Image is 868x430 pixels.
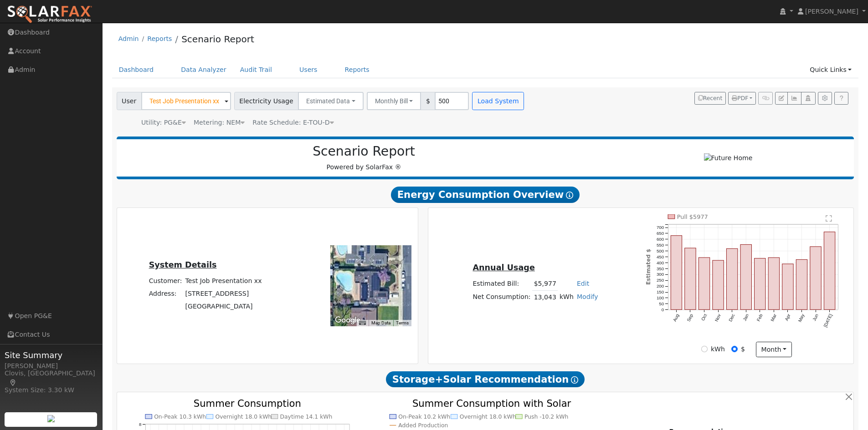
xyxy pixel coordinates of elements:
button: Load System [472,92,524,110]
text: Dec [728,313,736,323]
button: PDF [728,92,756,105]
text: 300 [657,272,664,277]
text: Pull $5977 [677,213,708,220]
button: Login As [801,92,815,105]
td: [GEOGRAPHIC_DATA] [184,300,263,313]
u: System Details [149,260,217,269]
label: kWh [711,344,725,354]
div: Clovis, [GEOGRAPHIC_DATA] [5,369,98,388]
div: System Size: 3.30 kW [5,385,98,395]
text: [DATE] [823,313,833,328]
img: SolarFax [7,5,92,24]
text: 200 [657,284,664,289]
text: Jan [742,313,750,322]
text: Added Production [398,422,448,429]
text: 150 [657,289,664,294]
h2: Scenario Report [126,144,602,159]
a: Modify [577,293,598,300]
td: Test Job Presentation xx [184,274,263,287]
span: Energy Consumption Overview [391,187,580,203]
i: Show Help [566,192,573,199]
rect: onclick="" [671,236,682,310]
rect: onclick="" [810,247,821,310]
span: $ [421,92,435,110]
a: Audit Trail [233,61,279,78]
span: [PERSON_NAME] [805,8,858,15]
text: 550 [657,243,664,248]
text: Apr [784,313,792,322]
a: Scenario Report [181,34,254,45]
a: Open this area in Google Maps (opens a new window) [333,314,363,326]
text: Aug [672,313,680,322]
rect: onclick="" [796,260,807,310]
td: Address: [147,287,184,300]
rect: onclick="" [740,244,751,309]
rect: onclick="" [755,258,765,310]
text: Summer Consumption [194,398,301,409]
text: Push -10.2 kWh [524,414,568,420]
input: kWh [701,346,708,352]
u: Annual Usage [473,263,534,272]
text: 400 [657,260,664,265]
text: 350 [657,266,664,271]
rect: onclick="" [685,248,696,309]
button: Keyboard shortcuts [359,320,365,326]
rect: onclick="" [713,260,724,309]
span: PDF [732,95,748,101]
button: Map Data [371,320,390,326]
td: Customer: [147,274,184,287]
text: 0 [662,307,664,312]
a: Users [293,61,324,78]
text: May [797,313,806,323]
td: Estimated Bill: [471,278,532,291]
text: 100 [657,295,664,300]
text: Overnight 18.0 kWh [460,414,516,420]
img: retrieve [47,415,55,422]
td: kWh [558,290,575,304]
a: Reports [147,35,172,42]
rect: onclick="" [699,258,710,310]
td: $5,977 [532,278,558,291]
text: 600 [657,237,664,242]
rect: onclick="" [782,264,793,310]
td: 13,043 [532,290,558,304]
span: Alias: None [252,119,334,126]
a: Edit [577,280,589,287]
text: On-Peak 10.2 kWh [398,414,450,420]
rect: onclick="" [824,232,835,310]
text: 500 [657,248,664,253]
text: Daytime 14.1 kWh [280,414,333,420]
text: Oct [700,313,708,322]
label: $ [741,344,745,354]
text:  [826,215,832,222]
text: 8 [139,421,141,426]
text: 650 [657,231,664,236]
input: $ [731,346,738,352]
text: Mar [770,313,778,323]
i: Show Help [571,376,578,384]
div: Powered by SolarFax ® [121,144,607,172]
a: Quick Links [803,61,858,78]
a: Data Analyzer [174,61,233,78]
text: Feb [756,313,764,322]
button: Monthly Bill [367,92,421,110]
text: Summer Consumption with Solar [412,398,571,409]
input: Select a User [141,92,231,110]
a: Terms [396,320,409,325]
div: Utility: PG&E [141,118,186,127]
button: Estimated Data [298,92,364,110]
text: 700 [657,225,664,230]
button: Settings [818,92,832,105]
rect: onclick="" [769,258,780,309]
text: 450 [657,254,664,259]
img: Future Home [704,153,753,163]
rect: onclick="" [727,248,738,309]
button: Edit User [775,92,788,105]
text: Jun [812,313,820,322]
div: [PERSON_NAME] [5,361,98,371]
text: Overnight 18.0 kWh [215,414,272,420]
img: Google [333,314,363,326]
td: [STREET_ADDRESS] [184,287,263,300]
button: Multi-Series Graph [787,92,801,105]
button: month [756,342,792,357]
